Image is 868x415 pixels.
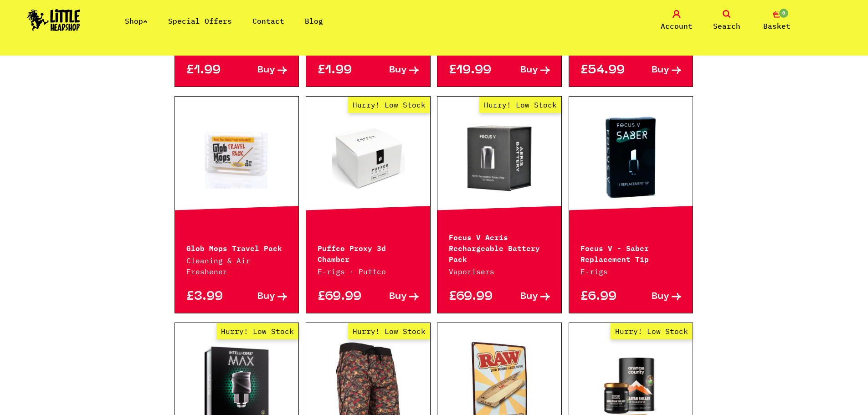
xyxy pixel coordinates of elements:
span: Buy [389,66,407,75]
p: £69.99 [318,292,368,302]
span: Buy [257,66,275,75]
span: Hurry! Low Stock [479,97,561,113]
span: Hurry! Low Stock [348,323,430,339]
a: Buy [236,66,287,75]
p: £1.99 [186,66,237,75]
a: Buy [631,292,682,302]
span: Buy [389,292,407,302]
p: £6.99 [580,292,631,302]
p: £54.99 [580,66,631,75]
a: Blog [305,16,323,26]
p: E-rigs [580,266,682,277]
span: Hurry! Low Stock [611,323,693,339]
a: Buy [631,66,682,75]
p: E-rigs · Puffco [318,266,419,277]
p: Focus V Aeris Rechargeable Battery Pack [449,231,550,264]
a: Special Offers [168,16,232,26]
a: 0 Basket [754,10,800,31]
a: Buy [499,66,550,75]
a: Search [704,10,750,31]
p: £69.99 [449,292,499,302]
a: Shop [125,16,148,26]
a: Hurry! Low Stock [437,113,561,204]
p: £19.99 [449,66,499,75]
span: Hurry! Low Stock [216,323,298,339]
p: Cleaning & Air Freshener [186,255,288,277]
p: £3.99 [186,292,237,302]
span: 0 [778,8,789,19]
p: £1.99 [318,66,368,75]
p: Vaporisers [449,266,550,277]
a: Buy [368,66,419,75]
img: Little Head Shop Logo [27,9,80,31]
span: Buy [257,292,275,302]
a: Hurry! Low Stock [306,113,430,204]
p: Puffco Proxy 3d Chamber [318,242,419,264]
span: Buy [652,66,669,75]
span: Account [661,20,693,31]
a: Contact [252,16,284,26]
a: Buy [368,292,419,302]
a: Buy [499,292,550,302]
span: Hurry! Low Stock [348,97,430,113]
p: Glob Mops Travel Pack [186,242,288,253]
span: Basket [763,20,791,31]
a: Buy [236,292,287,302]
p: Focus V - Saber Replacement Tip [580,242,682,264]
span: Search [713,20,740,31]
span: Buy [520,292,538,302]
span: Buy [652,292,669,302]
span: Buy [520,66,538,75]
